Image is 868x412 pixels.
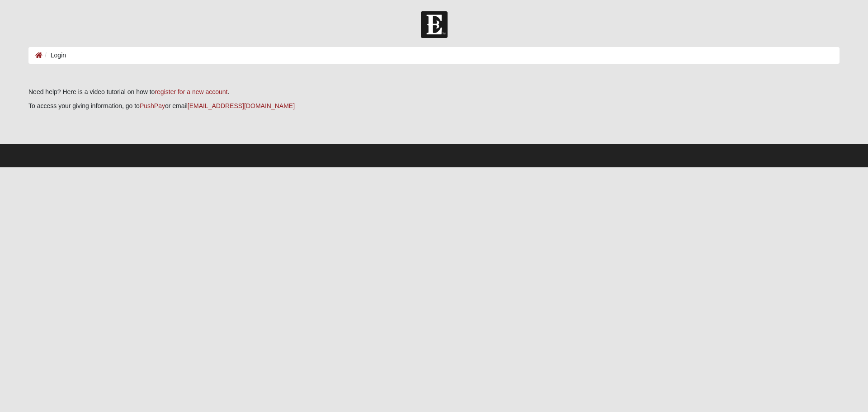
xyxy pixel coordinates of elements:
[140,102,165,109] a: PushPay
[28,101,840,111] p: To access your giving information, go to or email
[42,51,66,60] li: Login
[155,88,227,95] a: register for a new account
[421,11,448,38] img: Church of Eleven22 Logo
[28,87,840,97] p: Need help? Here is a video tutorial on how to .
[188,102,295,109] a: [EMAIL_ADDRESS][DOMAIN_NAME]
